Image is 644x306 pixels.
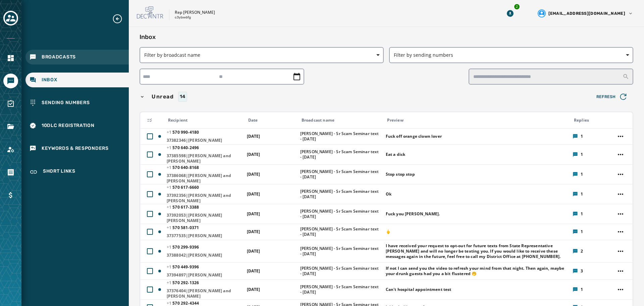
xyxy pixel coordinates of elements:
span: [DATE] [247,171,260,177]
span: 37385598|[PERSON_NAME] and [PERSON_NAME] [167,153,243,164]
span: [DATE] [247,268,260,274]
div: Preview [387,118,568,123]
div: Replies [574,118,611,123]
div: 14 [178,92,187,102]
span: 570 640 - 8168 [167,165,199,170]
a: Navigate to Short Links [25,164,129,180]
p: c3ybw6fg [175,15,191,20]
a: Navigate to Inbox [25,73,129,87]
span: +1 [167,244,173,250]
button: Download Menu [504,7,516,19]
span: 10DLC Registration [42,122,95,129]
span: +1 [167,264,173,270]
button: Filter by sending numbers [389,47,633,63]
span: [PERSON_NAME] - Sr Scam Seminar text - [DATE] [300,284,381,295]
button: User settings [535,7,636,20]
button: Filter by broadcast name [140,47,384,63]
span: [PERSON_NAME] - Sr Scam Seminar text - [DATE] [300,266,381,276]
span: 570 617 - 3388 [167,204,199,210]
p: Rep [PERSON_NAME] [175,10,215,15]
span: 37382346|[PERSON_NAME] [167,138,243,143]
span: If not I can send you the video to refresh your mind from that night. Then again, maybe your drun... [386,266,568,276]
span: 570 292 - 4344 [167,300,199,306]
div: Recipient [168,118,243,123]
span: 1 [581,229,583,234]
span: 570 449 - 9396 [167,264,199,270]
span: [DATE] [247,211,260,217]
button: Toggle account select drawer [3,11,18,26]
span: Inbox [42,77,57,83]
span: 1 [581,172,583,177]
span: [DATE] [247,287,260,292]
span: 2 [581,249,583,254]
span: Filter by broadcast name [144,52,379,58]
span: 37388042|[PERSON_NAME] [167,253,243,258]
span: Can't hospital appointment test [386,287,451,292]
span: 37392053|[PERSON_NAME] [PERSON_NAME] [167,213,243,223]
span: 570 990 - 4180 [167,129,199,135]
span: 1 [581,152,583,157]
a: Navigate to Sending Numbers [25,95,129,110]
span: I have received your request to opt-out for future texts from State Representative [PERSON_NAME] ... [386,243,568,259]
span: [DATE] [247,248,260,254]
span: +1 [167,165,173,170]
span: [PERSON_NAME] - Sr Scam Seminar text - [DATE] [300,131,381,142]
span: 1 [581,287,583,292]
span: Unread [150,93,175,101]
span: Fuck you [PERSON_NAME]. [386,211,440,217]
span: Fuck off orange clown lover [386,134,442,139]
div: Date [248,118,296,123]
span: Refresh [596,92,628,101]
a: Navigate to Broadcasts [25,50,129,64]
span: +1 [167,204,173,210]
button: Refresh [591,90,633,103]
a: Navigate to Surveys [3,96,18,111]
span: Filter by sending numbers [394,52,629,58]
h2: Inbox [140,32,633,42]
span: [PERSON_NAME] - Sr Scam Seminar text - [DATE] [300,246,381,257]
span: 37376404|[PERSON_NAME] and [PERSON_NAME] [167,288,243,299]
span: Ok [386,191,391,197]
span: [DATE] [247,133,260,139]
a: Navigate to Orders [3,165,18,180]
div: Broadcast name [302,118,381,123]
span: 37386068|[PERSON_NAME] and [PERSON_NAME] [167,173,243,184]
span: [DATE] [247,191,260,197]
button: Expand sub nav menu [112,13,128,24]
span: Broadcasts [42,54,76,60]
span: [EMAIL_ADDRESS][DOMAIN_NAME] [548,11,625,16]
span: Stop stop stop [386,172,415,177]
span: 🖕 [386,229,391,234]
a: Navigate to Keywords & Responders [25,141,129,156]
span: 570 292 - 1326 [167,280,199,286]
span: Sending Numbers [42,99,90,106]
span: 1 [581,211,583,217]
span: +1 [167,280,173,286]
span: 37394897|[PERSON_NAME] [167,272,243,278]
span: 37392356|[PERSON_NAME] and [PERSON_NAME] [167,193,243,204]
span: +1 [167,225,173,230]
span: +1 [167,300,173,306]
span: 570 581 - 0371 [167,225,199,230]
span: [DATE] [247,151,260,157]
span: [DATE] [247,229,260,234]
button: Unread14 [140,92,588,102]
span: 570 617 - 6660 [167,184,199,190]
span: [PERSON_NAME] - Sr Scam Seminar text - [DATE] [300,189,381,200]
span: [PERSON_NAME] - Sr Scam Seminar text - [DATE] [300,169,381,180]
span: [PERSON_NAME] - Sr Scam Seminar text - [DATE] [300,226,381,237]
a: Navigate to Files [3,119,18,134]
span: 570 299 - 9396 [167,244,199,250]
a: Navigate to Account [3,142,18,157]
span: 1 [581,134,583,139]
span: +1 [167,145,173,150]
span: +1 [167,129,173,135]
span: [PERSON_NAME] - Sr Scam Seminar text - [DATE] [300,149,381,160]
div: 2 [514,3,520,10]
span: 37377535|[PERSON_NAME] [167,233,243,238]
span: Short Links [43,168,75,176]
span: Eat a dick [386,152,406,157]
span: [PERSON_NAME] - Sr Scam Seminar text - [DATE] [300,209,381,219]
span: +1 [167,184,173,190]
span: Keywords & Responders [42,145,109,152]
